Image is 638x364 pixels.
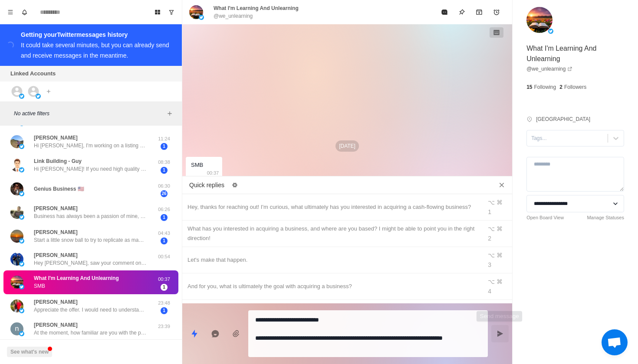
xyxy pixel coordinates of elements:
[10,299,23,312] img: picture
[19,167,24,172] img: picture
[153,253,175,260] p: 00:54
[228,178,242,192] button: Edit quick replies
[161,214,168,221] span: 1
[153,299,175,307] p: 23:48
[153,276,175,283] p: 00:37
[186,325,203,342] button: Quick replies
[34,259,147,267] p: Hey [PERSON_NAME], saw your comment on BowtieBrokes thread about the Kratom rehab facilities. I h...
[470,3,488,21] button: Archive
[548,29,553,34] img: picture
[19,144,24,149] img: picture
[34,274,119,282] p: What I'm Learning And Unlearning
[10,182,23,195] img: picture
[526,7,552,33] img: picture
[34,306,147,314] p: Appreciate the offer. I would need to understand the cost of that service. Also, my wife and I de...
[21,42,169,59] div: It could take several minutes, but you can already send and receive messages in the meantime.
[19,238,24,244] img: picture
[153,230,175,237] p: 04:43
[34,165,147,173] p: Hi [PERSON_NAME]! If you need high quality &amp; permanent backlinks at affordable prices, just t...
[34,134,78,142] p: [PERSON_NAME]
[161,190,168,197] span: 26
[488,277,507,296] div: ⌥ ⌘ 4
[488,3,505,21] button: Add reminder
[34,212,147,220] p: Business has always been a passion of mine, and I want to own a Hold Co and have cash flowing ass...
[14,110,164,117] p: No active filters
[587,214,624,221] a: Manage Statuses
[526,43,624,64] p: What I'm Learning And Unlearning
[536,115,590,123] p: [GEOGRAPHIC_DATA]
[564,83,586,91] p: Followers
[161,167,168,174] span: 1
[34,185,84,193] p: Genius Business 🇺🇸
[10,206,23,219] img: picture
[488,224,507,243] div: ⌥ ⌘ 2
[21,29,171,40] div: Getting your Twitter messages history
[161,307,168,314] span: 1
[10,230,23,243] img: picture
[161,143,168,150] span: 1
[19,214,24,220] img: picture
[436,3,453,21] button: Mark as read
[34,142,147,149] p: Hi [PERSON_NAME], I'm working on a listing piece called "X Creators You Should Know" for @TechCru...
[559,83,562,91] p: 2
[526,65,572,73] a: @we_unlearning
[207,325,224,342] button: Reply with AI
[19,331,24,336] img: picture
[10,135,23,148] img: picture
[34,228,78,236] p: [PERSON_NAME]
[151,5,164,19] button: Board View
[187,255,477,265] div: Let's make that happen.
[189,5,203,19] img: picture
[161,284,168,291] span: 1
[34,321,78,329] p: [PERSON_NAME]
[153,135,175,143] p: 11:24
[34,236,147,244] p: Start a little snow ball to try to replicate as many times as possible
[495,178,509,192] button: Close quick replies
[3,5,17,19] button: Menu
[34,282,45,290] p: SMB
[164,108,175,119] button: Add filters
[491,325,509,342] button: Send message
[19,284,24,289] img: picture
[187,202,477,212] div: Hey, thanks for reaching out! I'm curious, what ultimately has you interested in acquiring a cash...
[10,69,56,78] p: Linked Accounts
[10,159,23,172] img: picture
[34,251,78,259] p: [PERSON_NAME]
[36,94,41,99] img: picture
[34,157,82,165] p: Link Building - Guy
[43,86,54,97] button: Add account
[153,159,175,166] p: 08:38
[488,198,507,217] div: ⌥ ⌘ 1
[19,94,24,99] img: picture
[187,282,477,291] div: And for you, what is ultimately the goal with acquiring a business?
[488,250,507,270] div: ⌥ ⌘ 3
[227,325,245,342] button: Add media
[164,5,178,19] button: Show unread conversations
[526,214,564,221] a: Open Board View
[19,308,24,313] img: picture
[199,15,204,20] img: picture
[453,3,470,21] button: Pin
[207,168,219,178] p: 00:37
[526,83,532,91] p: 15
[17,5,31,19] button: Notifications
[187,224,477,243] div: What has you interested in acquiring a business, and where are you based? I might be able to poin...
[189,181,224,190] p: Quick replies
[34,298,78,306] p: [PERSON_NAME]
[214,12,253,20] p: @we_unlearning
[19,261,24,266] img: picture
[19,191,24,196] img: picture
[214,4,299,12] p: What I'm Learning And Unlearning
[153,206,175,213] p: 06:26
[534,83,556,91] p: Following
[335,140,359,152] p: [DATE]
[10,276,23,289] img: picture
[161,237,168,244] span: 1
[602,329,628,355] a: Open chat
[10,253,23,266] img: picture
[34,205,78,212] p: [PERSON_NAME]
[10,322,23,335] img: picture
[7,347,52,357] button: See what's new
[153,323,175,330] p: 23:39
[191,160,203,170] div: SMB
